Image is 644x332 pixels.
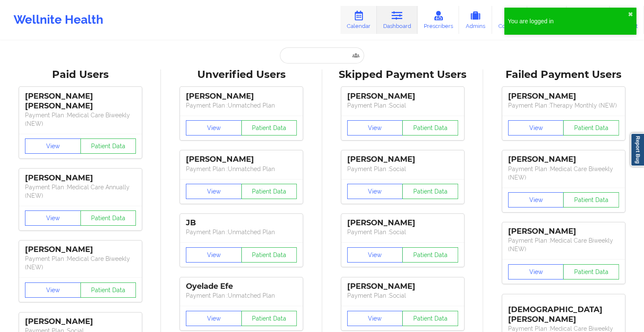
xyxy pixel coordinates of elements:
[186,282,297,291] div: Oyelade Efe
[186,155,297,164] div: [PERSON_NAME]
[25,91,136,111] div: [PERSON_NAME] [PERSON_NAME]
[25,111,136,128] p: Payment Plan : Medical Care Biweekly (NEW)
[417,6,459,34] a: Prescribers
[25,210,81,226] button: View
[25,255,136,271] p: Payment Plan : Medical Care Biweekly (NEW)
[186,247,242,263] button: View
[347,228,458,236] p: Payment Plan : Social
[508,236,619,253] p: Payment Plan : Medical Care Biweekly (NEW)
[347,218,458,228] div: [PERSON_NAME]
[508,192,564,207] button: View
[328,68,477,81] div: Skipped Payment Users
[186,291,297,300] p: Payment Plan : Unmatched Plan
[489,68,638,81] div: Failed Payment Users
[347,282,458,291] div: [PERSON_NAME]
[347,91,458,101] div: [PERSON_NAME]
[508,165,619,182] p: Payment Plan : Medical Care Biweekly (NEW)
[347,247,403,263] button: View
[347,291,458,300] p: Payment Plan : Social
[508,17,628,25] div: You are logged in
[241,184,297,199] button: Patient Data
[508,120,564,136] button: View
[347,165,458,173] p: Payment Plan : Social
[80,210,136,226] button: Patient Data
[628,11,633,18] button: close
[563,192,619,207] button: Patient Data
[6,68,155,81] div: Paid Users
[508,227,619,236] div: [PERSON_NAME]
[186,218,297,228] div: JB
[508,101,619,110] p: Payment Plan : Therapy Monthly (NEW)
[563,120,619,136] button: Patient Data
[25,245,136,255] div: [PERSON_NAME]
[186,228,297,236] p: Payment Plan : Unmatched Plan
[25,173,136,183] div: [PERSON_NAME]
[340,6,377,34] a: Calendar
[563,264,619,279] button: Patient Data
[347,184,403,199] button: View
[459,6,492,34] a: Admins
[347,155,458,164] div: [PERSON_NAME]
[186,165,297,173] p: Payment Plan : Unmatched Plan
[25,138,81,154] button: View
[377,6,417,34] a: Dashboard
[402,247,458,263] button: Patient Data
[241,120,297,136] button: Patient Data
[241,247,297,263] button: Patient Data
[402,120,458,136] button: Patient Data
[25,183,136,200] p: Payment Plan : Medical Care Annually (NEW)
[25,317,136,326] div: [PERSON_NAME]
[508,299,619,324] div: [DEMOGRAPHIC_DATA][PERSON_NAME]
[347,101,458,110] p: Payment Plan : Social
[186,101,297,110] p: Payment Plan : Unmatched Plan
[630,133,644,166] a: Report Bug
[508,91,619,101] div: [PERSON_NAME]
[492,6,527,34] a: Coaches
[402,184,458,199] button: Patient Data
[508,155,619,164] div: [PERSON_NAME]
[347,311,403,326] button: View
[347,120,403,136] button: View
[186,120,242,136] button: View
[25,282,81,298] button: View
[80,138,136,154] button: Patient Data
[186,91,297,101] div: [PERSON_NAME]
[167,68,316,81] div: Unverified Users
[186,184,242,199] button: View
[80,282,136,298] button: Patient Data
[186,311,242,326] button: View
[508,264,564,279] button: View
[241,311,297,326] button: Patient Data
[402,311,458,326] button: Patient Data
